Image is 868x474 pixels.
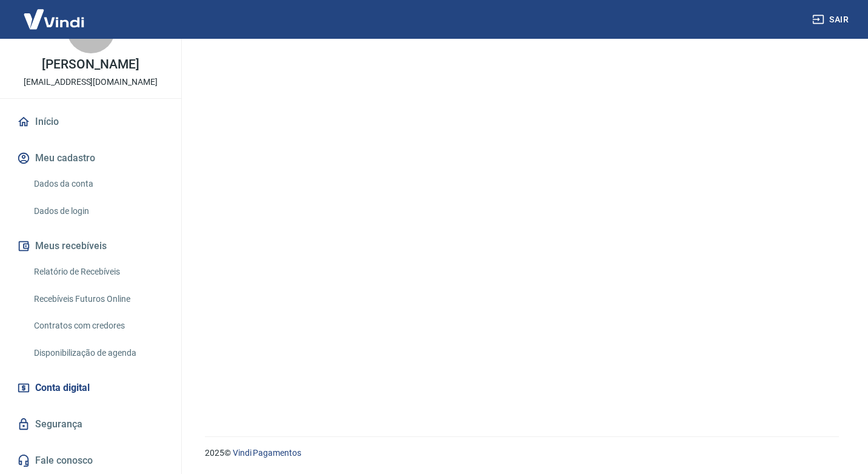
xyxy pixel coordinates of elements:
[35,379,90,396] span: Conta digital
[24,76,158,88] p: [EMAIL_ADDRESS][DOMAIN_NAME]
[29,287,167,312] a: Recebíveis Futuros Online
[15,233,167,259] button: Meus recebíveis
[29,259,167,284] a: Relatório de Recebíveis
[15,447,167,474] a: Fale conosco
[205,447,839,459] p: 2025 ©
[29,199,167,224] a: Dados de login
[15,145,167,172] button: Meu cadastro
[15,1,93,38] img: Vindi
[42,58,139,71] p: [PERSON_NAME]
[15,108,167,135] a: Início
[29,172,167,196] a: Dados da conta
[15,411,167,438] a: Segurança
[233,448,301,458] a: Vindi Pagamentos
[29,341,167,366] a: Disponibilização de agenda
[15,375,167,401] a: Conta digital
[29,313,167,338] a: Contratos com credores
[810,8,853,31] button: Sair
